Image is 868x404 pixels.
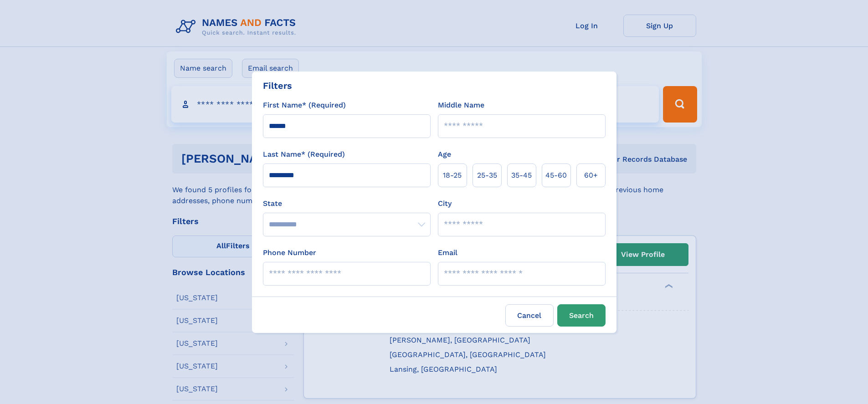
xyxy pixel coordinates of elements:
[263,100,346,111] label: First Name* (Required)
[505,304,554,327] label: Cancel
[477,170,497,181] span: 25‑35
[545,170,567,181] span: 45‑60
[438,149,451,160] label: Age
[511,170,532,181] span: 35‑45
[263,198,431,209] label: State
[263,247,316,258] label: Phone Number
[584,170,598,181] span: 60+
[263,149,345,160] label: Last Name* (Required)
[443,170,462,181] span: 18‑25
[557,304,606,327] button: Search
[438,247,457,258] label: Email
[438,198,452,209] label: City
[263,79,292,92] div: Filters
[438,100,484,111] label: Middle Name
